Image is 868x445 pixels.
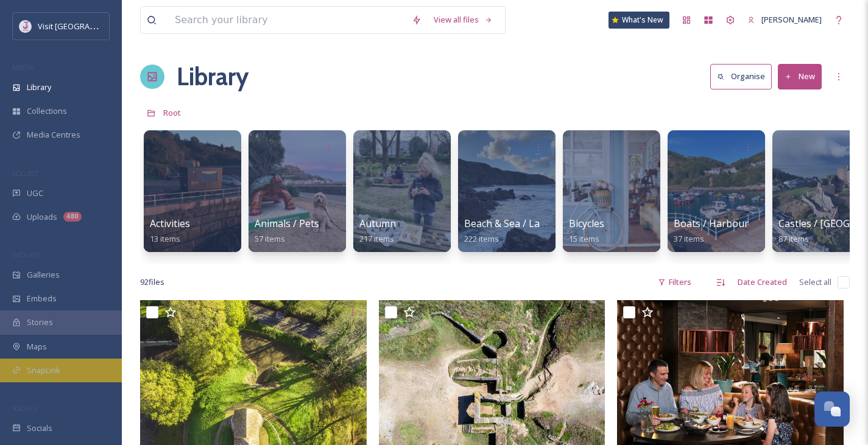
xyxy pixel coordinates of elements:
[27,269,60,281] span: Galleries
[38,20,132,32] span: Visit [GEOGRAPHIC_DATA]
[569,233,599,244] span: 15 items
[169,7,406,33] input: Search your library
[569,217,604,230] span: Bicycles
[163,107,181,118] span: Root
[674,217,749,230] span: Boats / Harbour
[27,293,57,304] span: Embeds
[150,218,190,244] a: Activities13 items
[177,58,249,95] a: Library
[609,12,669,29] a: What's New
[674,233,704,244] span: 37 items
[27,317,53,328] span: Stories
[140,276,164,288] span: 92 file s
[12,250,40,259] span: WIDGETS
[27,105,67,117] span: Collections
[569,218,604,244] a: Bicycles15 items
[150,233,180,244] span: 13 items
[359,233,394,244] span: 217 items
[27,422,52,434] span: Socials
[150,217,190,230] span: Activities
[27,365,60,376] span: SnapLink
[464,218,661,244] a: Beach & Sea / Landscape / Swimming Pools222 items
[255,217,319,230] span: Animals / Pets
[732,270,793,294] div: Date Created
[761,14,822,25] span: [PERSON_NAME]
[741,8,828,32] a: [PERSON_NAME]
[674,218,749,244] a: Boats / Harbour37 items
[27,129,80,141] span: Media Centres
[814,391,850,427] button: Open Chat
[27,187,43,199] span: UGC
[799,276,831,288] span: Select all
[255,218,319,244] a: Animals / Pets57 items
[359,217,396,230] span: Autumn
[778,64,822,89] button: New
[12,63,34,72] span: MEDIA
[778,233,809,244] span: 87 items
[27,82,51,93] span: Library
[63,212,82,222] div: 480
[464,233,499,244] span: 222 items
[27,211,57,223] span: Uploads
[652,270,697,294] div: Filters
[255,233,285,244] span: 57 items
[12,169,38,178] span: COLLECT
[12,404,37,413] span: SOCIALS
[163,105,181,120] a: Root
[710,64,772,89] button: Organise
[359,218,396,244] a: Autumn217 items
[710,64,778,89] a: Organise
[464,217,661,230] span: Beach & Sea / Landscape / Swimming Pools
[19,20,32,32] img: Events-Jersey-Logo.png
[27,341,47,352] span: Maps
[428,8,499,32] a: View all files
